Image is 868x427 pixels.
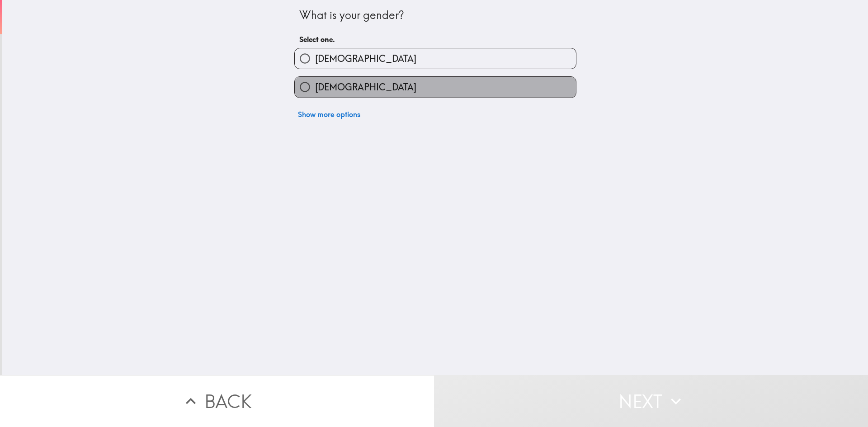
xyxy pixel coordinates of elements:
[315,52,416,65] span: [DEMOGRAPHIC_DATA]
[294,105,364,123] button: Show more options
[299,34,571,44] h6: Select one.
[315,81,416,94] span: [DEMOGRAPHIC_DATA]
[295,48,576,69] button: [DEMOGRAPHIC_DATA]
[295,77,576,97] button: [DEMOGRAPHIC_DATA]
[434,375,868,427] button: Next
[299,8,571,23] div: What is your gender?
